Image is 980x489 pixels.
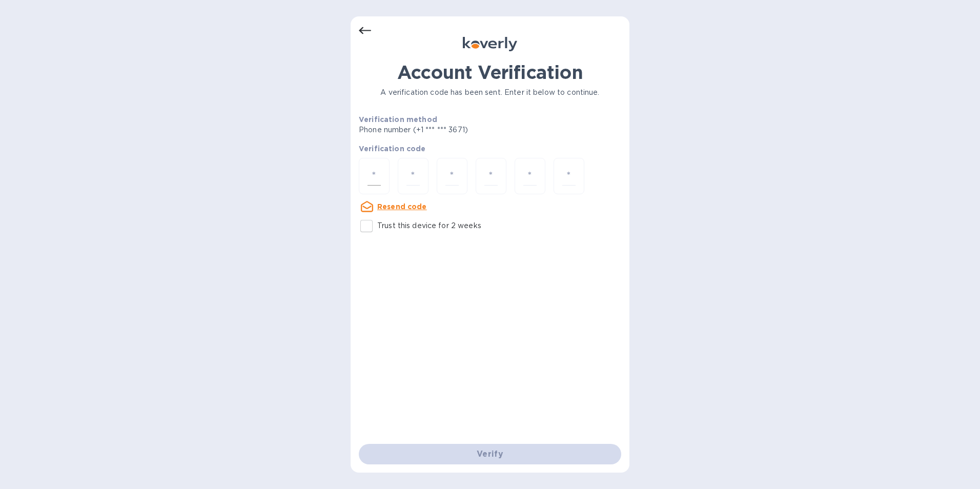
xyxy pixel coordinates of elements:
p: Phone number (+1 *** *** 3671) [359,125,546,135]
p: Verification code [359,144,621,154]
p: A verification code has been sent. Enter it below to continue. [359,87,621,98]
p: Trust this device for 2 weeks [377,220,481,231]
h1: Account Verification [359,62,621,83]
b: Verification method [359,115,437,124]
u: Resend code [377,202,427,211]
